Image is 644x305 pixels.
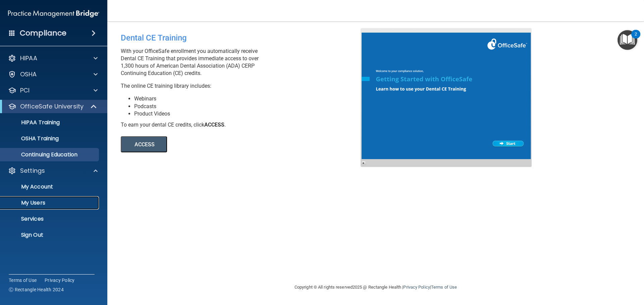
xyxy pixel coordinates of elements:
p: OfficeSafe University [20,102,84,110]
img: PMB logo [8,7,99,20]
p: OSHA Training [4,135,59,142]
li: Podcasts [134,103,366,110]
p: Continuing Education [4,151,96,158]
p: My Account [4,183,96,190]
p: Sign Out [4,232,96,238]
p: With your OfficeSafe enrollment you automatically receive Dental CE Training that provides immedi... [121,48,366,77]
p: OSHA [20,70,37,78]
p: The online CE training library includes: [121,82,366,90]
h4: Compliance [20,28,66,38]
p: HIPAA Training [4,119,60,126]
p: HIPAA [20,54,37,62]
p: PCI [20,86,30,94]
li: Webinars [134,95,366,102]
a: HIPAA [8,54,98,62]
a: Settings [8,167,98,175]
button: Open Resource Center, 2 new notifications [618,30,637,50]
p: Services [4,216,96,222]
div: To earn your dental CE credits, click . [121,121,366,129]
div: 2 [635,34,637,43]
a: OSHA [8,70,98,78]
a: OfficeSafe University [8,102,97,110]
a: Terms of Use [9,277,37,284]
a: Privacy Policy [45,277,75,284]
b: ACCESS [204,122,224,128]
span: Ⓒ Rectangle Health 2024 [9,286,64,293]
div: Copyright © All rights reserved 2025 @ Rectangle Health | | [253,277,498,298]
a: ACCESS [121,142,304,147]
a: Privacy Policy [403,285,430,290]
p: My Users [4,200,96,206]
a: Terms of Use [431,285,457,290]
button: ACCESS [121,136,167,152]
a: PCI [8,86,98,94]
li: Product Videos [134,110,366,118]
p: Settings [20,167,45,175]
div: Dental CE Training [121,28,366,48]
